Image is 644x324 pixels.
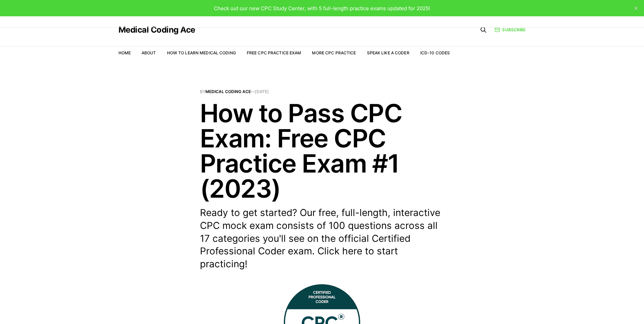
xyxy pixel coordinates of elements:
span: Check out our new CPC Study Center, with 5 full-length practice exams updated for 2025! [214,5,430,12]
h1: How to Pass CPC Exam: Free CPC Practice Exam #1 (2023) [200,101,444,201]
a: ICD-10 Codes [420,50,450,55]
a: How to Learn Medical Coding [167,50,236,55]
p: Ready to get started? Our free, full-length, interactive CPC mock exam consists of 100 questions ... [200,206,444,271]
a: About [142,50,156,55]
span: By — [200,90,444,94]
a: Subscribe [495,26,526,33]
time: [DATE] [255,89,269,94]
a: More CPC Practice [312,50,356,55]
a: Free CPC Practice Exam [247,50,301,55]
a: Speak Like a Coder [367,50,409,55]
iframe: portal-trigger [533,291,644,324]
button: close [630,3,641,14]
a: Home [118,50,131,55]
a: Medical Coding Ace [118,26,195,34]
a: Medical Coding Ace [205,89,251,94]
